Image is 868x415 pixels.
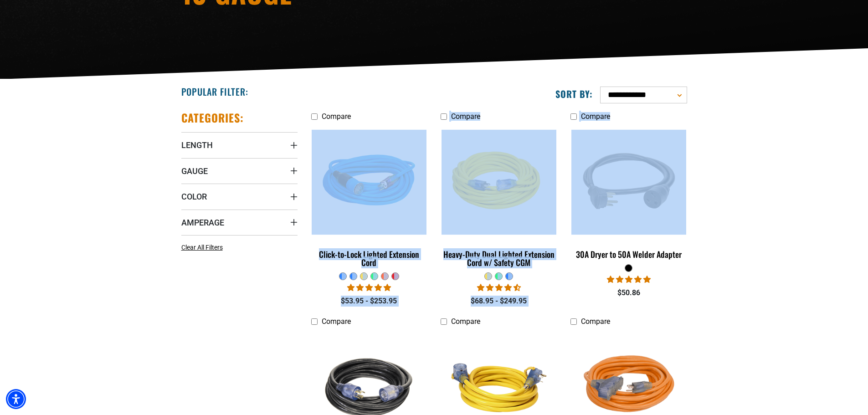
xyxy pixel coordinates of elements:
img: yellow [442,130,556,235]
span: Compare [451,112,480,121]
summary: Color [181,184,298,209]
div: Click-to-Lock Lighted Extension Cord [311,250,427,266]
span: Gauge [181,166,208,176]
a: Clear All Filters [181,243,226,252]
label: Sort by: [555,88,593,100]
a: blue Click-to-Lock Lighted Extension Cord [311,125,427,272]
a: black 30A Dryer to 50A Welder Adapter [570,125,687,264]
span: Compare [451,317,480,326]
div: Accessibility Menu [6,389,26,409]
span: Compare [322,317,351,326]
img: blue [312,130,426,235]
div: 30A Dryer to 50A Welder Adapter [570,250,687,258]
span: Compare [581,317,610,326]
div: $53.95 - $253.95 [311,296,427,307]
div: Heavy-Duty Dual Lighted Extension Cord w/ Safety CGM [441,250,557,266]
div: $50.86 [570,287,687,298]
span: Color [181,191,207,202]
span: 4.64 stars [477,283,521,292]
h2: Popular Filter: [181,86,248,97]
summary: Length [181,132,298,158]
span: Clear All Filters [181,244,223,251]
summary: Amperage [181,210,298,235]
span: Amperage [181,217,224,228]
div: $68.95 - $249.95 [441,296,557,307]
span: Length [181,140,213,150]
a: yellow Heavy-Duty Dual Lighted Extension Cord w/ Safety CGM [441,125,557,272]
summary: Gauge [181,158,298,184]
span: 4.87 stars [347,283,391,292]
span: 5.00 stars [607,275,651,284]
h2: Categories: [181,111,244,125]
img: black [571,130,686,235]
span: Compare [581,112,610,121]
span: Compare [322,112,351,121]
